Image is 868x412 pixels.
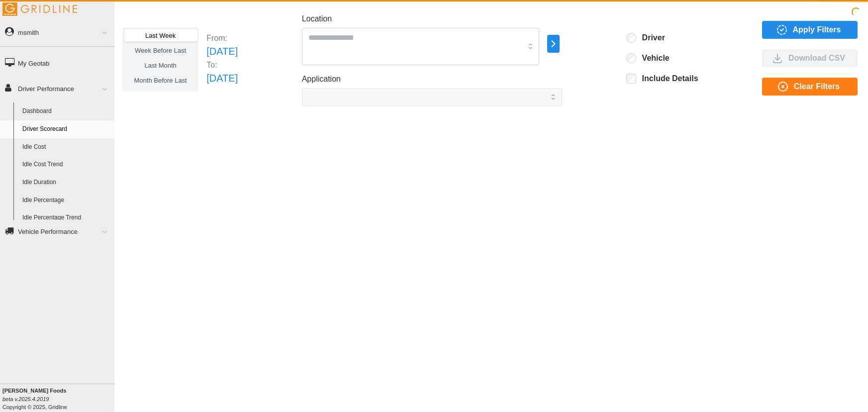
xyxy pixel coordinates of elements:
[135,47,186,54] span: Week Before Last
[762,78,858,96] button: Clear Filters
[18,209,114,227] a: Idle Percentage Trend
[18,120,114,138] a: Driver Scorecard
[302,13,332,25] label: Location
[788,50,845,67] span: Download CSV
[762,49,858,67] button: Download CSV
[636,74,698,84] label: Include Details
[206,44,238,59] p: [DATE]
[2,396,49,402] i: beta v.2025.4.2019
[636,33,665,43] label: Driver
[145,32,176,39] span: Last Week
[636,53,670,63] label: Vehicle
[2,388,66,394] b: [PERSON_NAME] Foods
[134,77,187,84] span: Month Before Last
[206,59,238,71] p: To:
[18,138,114,156] a: Idle Cost
[18,192,114,209] a: Idle Percentage
[762,21,858,39] button: Apply Filters
[793,21,841,38] span: Apply Filters
[18,156,114,174] a: Idle Cost Trend
[2,387,114,411] div: Copyright © 2025, Gridline
[302,73,341,86] label: Application
[206,32,238,44] p: From:
[206,71,238,86] p: [DATE]
[18,103,114,120] a: Dashboard
[18,174,114,192] a: Idle Duration
[2,2,77,16] img: Gridline
[794,78,840,95] span: Clear Filters
[144,62,176,69] span: Last Month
